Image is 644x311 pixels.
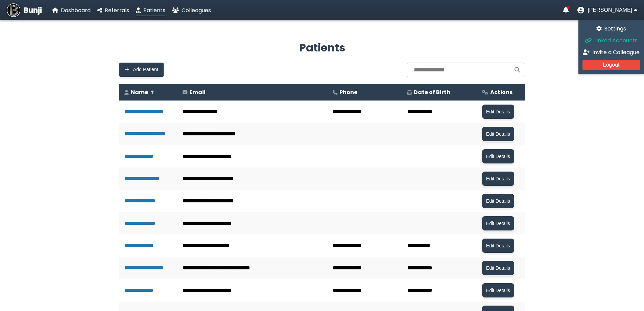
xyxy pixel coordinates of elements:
[577,7,637,14] button: User menu
[482,105,514,119] button: Edit
[603,62,620,68] span: Logout
[592,48,640,56] span: Invite a Colleague
[143,6,165,14] span: Patients
[477,84,525,101] th: Actions
[136,6,165,15] a: Patients
[482,194,514,208] button: Edit
[61,6,91,14] span: Dashboard
[328,84,402,101] th: Phone
[482,283,514,297] button: Edit
[482,216,514,230] button: Edit
[482,261,514,275] button: Edit
[482,127,514,141] button: Edit
[52,6,91,15] a: Dashboard
[119,84,177,101] th: Name
[582,24,640,33] a: Settings
[119,40,525,56] h2: Patients
[482,149,514,163] button: Edit
[24,5,42,16] span: Bunji
[119,63,164,77] button: Add Patient
[177,84,328,101] th: Email
[7,3,20,17] img: Bunji Dental Referral Management
[133,67,158,72] span: Add Patient
[482,172,514,186] button: Edit
[7,3,42,17] a: Bunji
[588,7,632,13] span: [PERSON_NAME]
[594,37,638,44] span: Linked Accounts
[604,25,626,32] span: Settings
[582,60,640,70] button: Logout
[582,48,640,57] a: Invite a Colleague
[182,6,211,14] span: Colleagues
[582,36,640,45] a: Linked Accounts
[105,6,129,14] span: Referrals
[402,84,477,101] th: Date of Birth
[563,7,569,14] a: Notifications
[172,6,211,15] a: Colleagues
[482,239,514,253] button: Edit
[97,6,129,15] a: Referrals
